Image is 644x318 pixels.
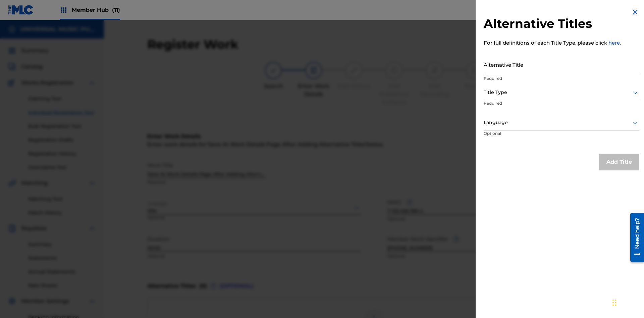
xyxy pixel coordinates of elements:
[484,16,639,31] h2: Alternative Titles
[8,5,34,15] img: MLC Logo
[610,286,644,318] iframe: Chat Widget
[625,210,644,265] iframe: Resource Center
[484,100,535,115] p: Required
[484,75,639,82] p: Required
[612,293,616,313] div: Drag
[72,6,120,14] span: Member Hub
[112,7,120,13] span: (11)
[60,6,68,14] img: Top Rightsholders
[484,130,534,146] p: Optional
[484,39,639,47] p: For full definitions of each Title Type, please click
[608,40,621,46] a: here.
